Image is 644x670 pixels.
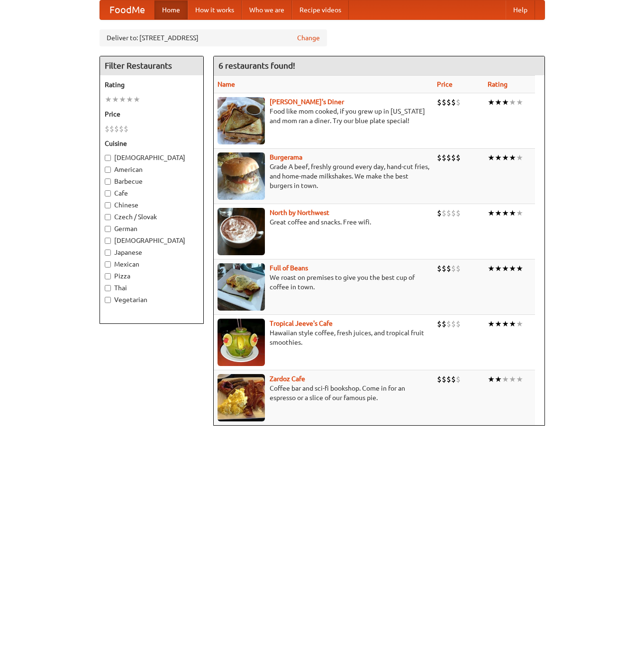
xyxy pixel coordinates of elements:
[218,162,429,190] p: Grade A beef, freshly ground every day, hand-cut fries, and home-made milkshakes. We make the bes...
[451,319,456,329] li: $
[119,94,126,105] li: ★
[270,209,329,216] a: North by Northwest
[105,214,111,220] input: Czech / Slovak
[105,190,111,197] input: Cafe
[114,124,119,134] li: $
[242,0,292,19] a: Who we are
[495,97,502,107] li: ★
[495,319,502,329] li: ★
[516,97,523,107] li: ★
[509,97,516,107] li: ★
[105,295,199,304] label: Vegetarian
[437,263,442,274] li: $
[451,97,456,107] li: $
[446,263,451,274] li: $
[456,208,461,218] li: $
[509,374,516,384] li: ★
[105,188,199,198] label: Cafe
[218,217,429,227] p: Great coffee and snacks. Free wifi.
[105,248,199,257] label: Japanese
[502,208,509,218] li: ★
[105,177,199,186] label: Barbecue
[456,97,461,107] li: $
[270,98,344,106] b: [PERSON_NAME]'s Diner
[495,152,502,163] li: ★
[446,97,451,107] li: $
[105,165,199,174] label: American
[297,33,320,43] a: Change
[218,80,235,88] a: Name
[100,56,203,75] h4: Filter Restaurants
[488,97,495,107] li: ★
[126,94,133,105] li: ★
[442,374,446,384] li: $
[105,238,111,244] input: [DEMOGRAPHIC_DATA]
[105,109,199,119] h5: Price
[133,94,140,105] li: ★
[105,139,199,148] h5: Cuisine
[105,236,199,245] label: [DEMOGRAPHIC_DATA]
[100,29,327,46] div: Deliver to: [STREET_ADDRESS]
[495,208,502,218] li: ★
[105,285,111,291] input: Thai
[488,374,495,384] li: ★
[437,152,442,163] li: $
[495,263,502,274] li: ★
[488,208,495,218] li: ★
[218,273,429,292] p: We roast on premises to give you the best cup of coffee in town.
[502,374,509,384] li: ★
[456,319,461,329] li: $
[442,263,446,274] li: $
[442,208,446,218] li: $
[516,374,523,384] li: ★
[105,283,199,293] label: Thai
[516,263,523,274] li: ★
[516,152,523,163] li: ★
[218,61,295,70] ng-pluralize: 6 restaurants found!
[456,152,461,163] li: $
[105,179,111,185] input: Barbecue
[105,224,199,233] label: German
[488,319,495,329] li: ★
[105,167,111,173] input: American
[105,250,111,256] input: Japanese
[442,152,446,163] li: $
[270,375,305,383] b: Zardoz Cafe
[218,328,429,347] p: Hawaiian style coffee, fresh juices, and tropical fruit smoothies.
[119,124,124,134] li: $
[446,152,451,163] li: $
[456,263,461,274] li: $
[105,297,111,303] input: Vegetarian
[218,97,265,144] img: sallys.jpg
[502,152,509,163] li: ★
[437,80,453,88] a: Price
[437,208,442,218] li: $
[506,0,535,19] a: Help
[509,263,516,274] li: ★
[451,263,456,274] li: $
[105,261,111,268] input: Mexican
[502,319,509,329] li: ★
[105,212,199,222] label: Czech / Slovak
[270,264,308,272] b: Full of Beans
[442,319,446,329] li: $
[437,319,442,329] li: $
[442,97,446,107] li: $
[124,124,128,134] li: $
[218,152,265,200] img: burgerama.jpg
[270,153,302,161] b: Burgerama
[218,107,429,125] p: Food like mom cooked, if you grew up in [US_STATE] and mom ran a diner. Try our blue plate special!
[105,202,111,208] input: Chinese
[112,94,119,105] li: ★
[509,208,516,218] li: ★
[446,208,451,218] li: $
[509,319,516,329] li: ★
[218,374,265,421] img: zardoz.jpg
[218,263,265,311] img: beans.jpg
[437,97,442,107] li: $
[451,208,456,218] li: $
[105,94,112,105] li: ★
[270,320,333,327] a: Tropical Jeeve's Cafe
